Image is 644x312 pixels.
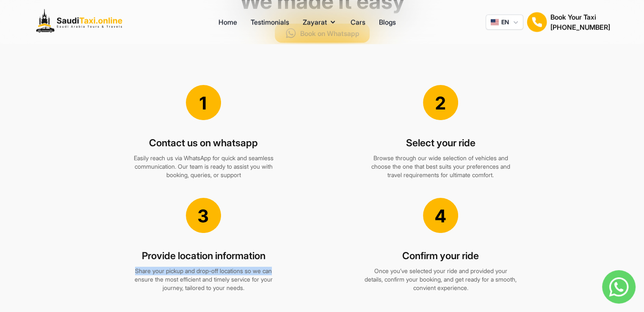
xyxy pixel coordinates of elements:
h1: Contact us on whatsapp [149,137,258,154]
img: two [423,85,458,120]
div: Book Your Taxi [550,12,610,32]
p: Browse through our wide selection of vehicles and choose the one that best suits your preferences... [365,154,517,179]
span: EN [501,18,509,26]
p: Once you’ve selected your ride and provided your details, confirm your booking, and get ready for... [365,267,517,292]
a: Cars [351,17,365,27]
h1: Provide location information [127,250,280,267]
h1: Select your ride [365,137,517,154]
h1: Book Your Taxi [550,12,610,22]
button: Zayarat [303,17,337,27]
a: Home [218,17,237,27]
button: EN [486,14,523,30]
img: four [423,198,458,233]
a: Testimonials [251,17,289,27]
img: Logo [34,7,129,37]
a: Blogs [379,17,396,27]
img: three [186,198,221,233]
img: one [186,85,221,120]
img: whatsapp [602,270,636,304]
img: Book Your Taxi [527,12,547,32]
h2: [PHONE_NUMBER] [550,22,610,32]
p: Share your pickup and drop-off locations so we can ensure the most efficient and timely service f... [127,267,280,292]
p: Easily reach us via WhatsApp for quick and seamless communication. Our team is ready to assist yo... [127,154,280,179]
h1: Confirm your ride [365,250,517,267]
